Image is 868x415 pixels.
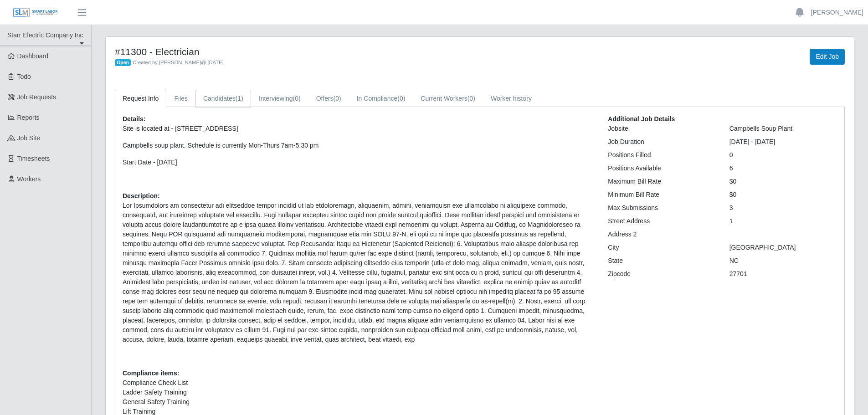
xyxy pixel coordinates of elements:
[123,201,594,344] p: Lor Ipsumdolors am consectetur adi elitseddoe tempor incidid ut lab etdoloremagn, aliquaenim, adm...
[723,177,844,186] div: $0
[115,90,166,108] a: Request Info
[123,158,594,167] p: Start Date - [DATE]
[601,256,722,266] div: State
[601,190,722,200] div: Minimum Bill Rate
[236,95,243,102] span: (1)
[123,192,160,200] b: Description:
[115,46,535,57] h4: #11300 - Electrician
[123,369,179,377] b: Compliance items:
[723,256,844,266] div: NC
[811,8,863,17] a: [PERSON_NAME]
[601,243,722,252] div: City
[115,59,131,67] span: Open
[166,90,195,108] a: Files
[17,155,50,162] span: Timesheets
[601,124,722,133] div: Jobsite
[723,137,844,147] div: [DATE] - [DATE]
[293,95,301,102] span: (0)
[601,230,722,239] div: Address 2
[334,95,341,102] span: (0)
[123,124,594,133] p: Site is located at - [STREET_ADDRESS]
[601,177,722,186] div: Maximum Bill Rate
[467,95,475,102] span: (0)
[723,269,844,279] div: 27701
[723,203,844,213] div: 3
[723,216,844,226] div: 1
[810,49,845,65] a: Edit Job
[723,150,844,160] div: 0
[601,150,722,160] div: Positions Filled
[133,60,224,65] span: Created by [PERSON_NAME] @ [DATE]
[601,216,722,226] div: Street Address
[601,203,722,213] div: Max Submissions
[601,137,722,147] div: Job Duration
[17,93,56,101] span: Job Requests
[608,115,675,123] b: Additional Job Details
[17,52,49,60] span: Dashboard
[601,164,722,173] div: Positions Available
[723,190,844,200] div: $0
[723,243,844,252] div: [GEOGRAPHIC_DATA]
[195,90,251,108] a: Candidates
[723,124,844,133] div: Campbells Soup Plant
[308,90,349,108] a: Offers
[601,269,722,279] div: Zipcode
[123,388,594,397] li: Ladder Safety Training
[17,134,41,142] span: job site
[123,397,594,407] li: General Safety Training
[17,114,40,121] span: Reports
[17,175,41,183] span: Workers
[17,73,31,80] span: Todo
[123,141,594,150] p: Campbells soup plant. Schedule is currently Mon-Thurs 7am-5:30 pm
[413,90,483,108] a: Current Workers
[397,95,405,102] span: (0)
[123,115,146,123] b: Details:
[349,90,413,108] a: In Compliance
[13,8,58,18] img: SLM Logo
[251,90,308,108] a: Interviewing
[123,378,594,388] li: Compliance Check List
[483,90,539,108] a: Worker history
[723,164,844,173] div: 6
